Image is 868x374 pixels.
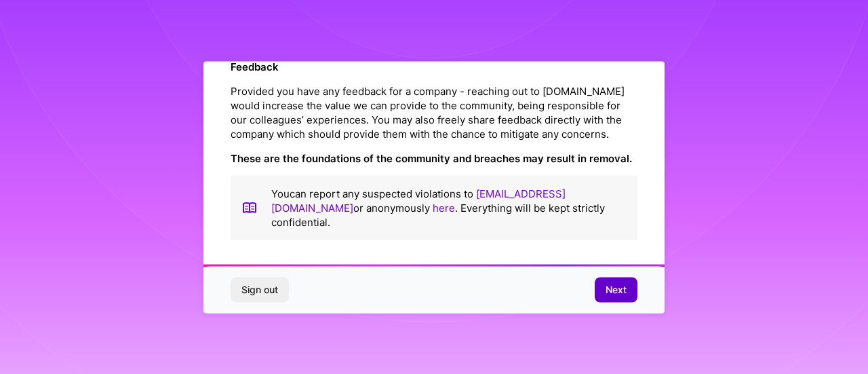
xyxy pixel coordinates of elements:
span: Sign out [241,283,278,297]
button: Next [595,278,637,302]
a: [EMAIL_ADDRESS][DOMAIN_NAME] [271,187,566,214]
strong: These are the foundations of the community and breaches may result in removal. [231,151,632,164]
p: Provided you have any feedback for a company - reaching out to [DOMAIN_NAME] would increase the v... [231,83,637,141]
strong: Feedback [231,60,279,73]
p: You can report any suspected violations to or anonymously . Everything will be kept strictly conf... [271,186,627,229]
a: here [433,201,455,214]
button: Sign out [231,278,289,302]
span: Next [606,283,627,297]
img: book icon [241,186,258,229]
